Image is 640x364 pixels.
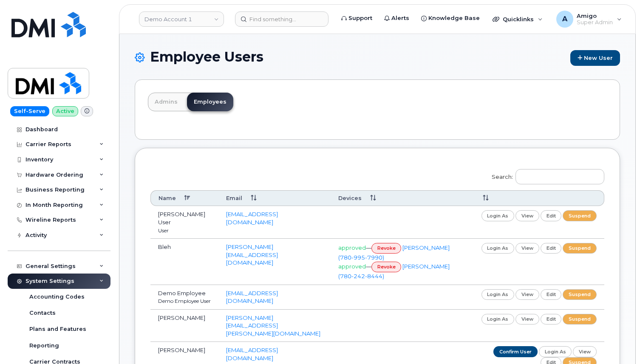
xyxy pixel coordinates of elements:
[539,346,572,357] a: login as
[158,298,211,304] small: Demo Employee User
[541,210,562,221] a: edit
[338,263,366,270] span: approved
[573,346,597,357] a: view
[150,310,218,342] td: [PERSON_NAME]
[541,314,562,324] a: edit
[187,93,233,111] a: Employees
[515,210,539,221] a: view
[226,290,278,305] a: [EMAIL_ADDRESS][DOMAIN_NAME]
[563,210,597,221] a: suspend
[338,244,366,251] span: approved
[563,289,597,300] a: suspend
[515,169,604,184] input: Search:
[371,243,402,254] a: revoke
[486,164,604,187] label: Search:
[481,210,515,221] a: login as
[331,239,467,285] td: — —
[226,211,278,226] a: [EMAIL_ADDRESS][DOMAIN_NAME]
[467,190,604,206] th: : activate to sort column ascending
[563,314,597,324] a: suspend
[331,190,467,206] th: Devices: activate to sort column ascending
[481,289,515,300] a: login as
[515,314,539,324] a: view
[150,206,218,239] td: [PERSON_NAME] User
[570,50,620,66] a: New User
[150,190,218,206] th: Name: activate to sort column descending
[226,314,320,337] a: [PERSON_NAME][EMAIL_ADDRESS][PERSON_NAME][DOMAIN_NAME]
[481,243,515,254] a: login as
[218,190,331,206] th: Email: activate to sort column ascending
[563,243,597,254] a: suspend
[541,243,562,254] a: edit
[515,289,539,300] a: view
[150,285,218,310] td: Demo Employee
[481,314,515,324] a: login as
[371,262,402,272] a: revoke
[226,347,278,361] a: [EMAIL_ADDRESS][DOMAIN_NAME]
[135,49,620,66] h1: Employee Users
[150,239,218,285] td: Bleh
[226,243,278,266] a: [PERSON_NAME][EMAIL_ADDRESS][DOMAIN_NAME]
[541,289,562,300] a: edit
[515,243,539,254] a: view
[148,93,184,111] a: Admins
[158,227,169,234] small: User
[493,346,538,357] a: confirm user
